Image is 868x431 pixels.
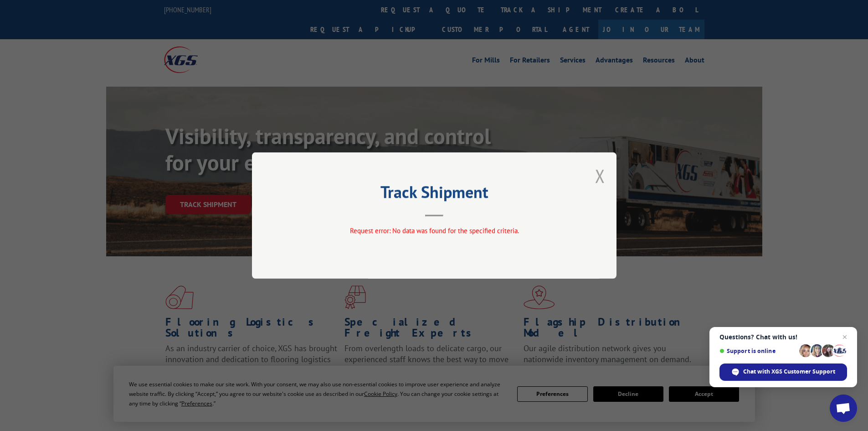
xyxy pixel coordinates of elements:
[830,395,857,422] div: Open chat
[349,226,519,235] span: Request error: No data was found for the specified criteria.
[719,348,796,354] span: Support is online
[839,332,850,343] span: Close chat
[595,164,605,188] button: Close modal
[298,186,571,203] h2: Track Shipment
[719,333,847,341] span: Questions? Chat with us!
[743,368,835,376] span: Chat with XGS Customer Support
[719,363,847,381] div: Chat with XGS Customer Support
